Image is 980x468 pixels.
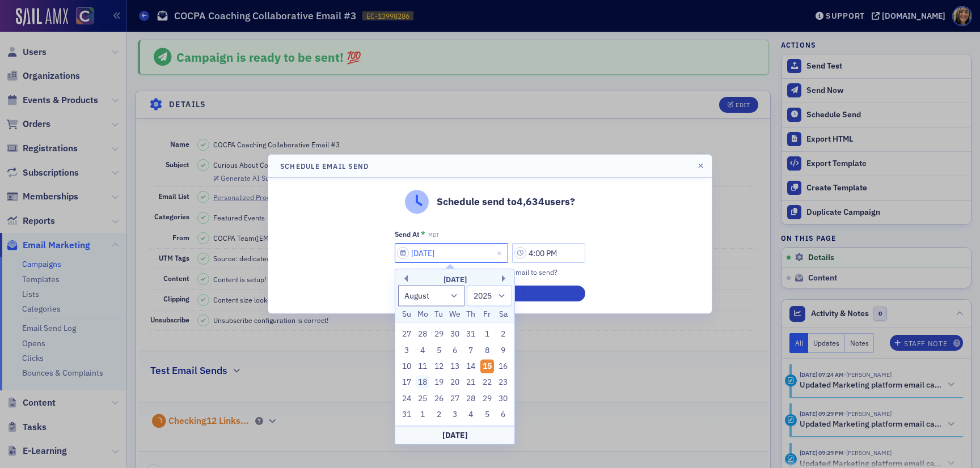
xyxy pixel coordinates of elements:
div: Choose Tuesday, August 26th, 2025 [432,392,446,405]
div: Choose Monday, August 11th, 2025 [416,360,429,373]
div: Choose Wednesday, September 3rd, 2025 [448,408,462,422]
div: Choose Friday, September 5th, 2025 [480,408,494,422]
abbr: This field is required [421,229,425,240]
div: Choose Saturday, August 23rd, 2025 [496,376,510,389]
div: Choose Saturday, August 16th, 2025 [496,360,510,373]
div: [DATE] [395,426,514,444]
div: Choose Friday, August 22nd, 2025 [480,376,494,389]
div: Choose Sunday, August 10th, 2025 [400,360,413,373]
div: Sa [496,308,510,321]
div: month 2025-08 [399,326,512,423]
div: Choose Wednesday, August 6th, 2025 [448,343,462,357]
div: Choose Friday, August 29th, 2025 [480,392,494,405]
div: [DATE] [395,274,514,286]
div: Send At [395,230,420,239]
div: Choose Thursday, July 31st, 2025 [464,327,478,341]
div: Choose Tuesday, August 12th, 2025 [432,360,446,373]
div: Choose Wednesday, August 20th, 2025 [448,376,462,389]
div: Choose Wednesday, August 13th, 2025 [448,360,462,373]
div: Choose Friday, August 15th, 2025 [480,360,494,373]
div: Choose Sunday, August 31st, 2025 [400,408,413,422]
div: Choose Monday, August 25th, 2025 [416,392,429,405]
div: Choose Thursday, August 14th, 2025 [464,360,478,373]
span: MDT [428,232,439,239]
div: Choose Monday, August 18th, 2025 [416,376,429,389]
input: 00:00 AM [512,243,585,263]
div: Choose Sunday, August 3rd, 2025 [400,343,413,357]
div: When would you like to schedule this email to send? [395,267,585,277]
div: Fr [480,308,494,321]
div: Choose Tuesday, September 2nd, 2025 [432,408,446,422]
div: Choose Saturday, August 9th, 2025 [496,343,510,357]
div: Choose Tuesday, August 5th, 2025 [432,343,446,357]
div: Choose Sunday, August 24th, 2025 [400,392,413,405]
h4: Schedule Email Send [280,161,369,171]
div: Th [464,308,478,321]
div: Mo [416,308,429,321]
div: Choose Friday, August 1st, 2025 [480,327,494,341]
div: Choose Saturday, August 30th, 2025 [496,392,510,405]
div: Tu [432,308,446,321]
div: We [448,308,462,321]
div: Choose Tuesday, July 29th, 2025 [432,327,446,341]
div: Choose Sunday, August 17th, 2025 [400,376,413,389]
p: Schedule send to 4,634 users? [437,194,575,209]
button: Next Month [502,275,509,282]
div: Choose Friday, August 8th, 2025 [480,343,494,357]
div: Choose Wednesday, August 27th, 2025 [448,392,462,405]
div: Choose Saturday, September 6th, 2025 [496,408,510,422]
div: Choose Saturday, August 2nd, 2025 [496,327,510,341]
div: Choose Thursday, August 21st, 2025 [464,376,478,389]
div: Choose Thursday, August 28th, 2025 [464,392,478,405]
div: Choose Sunday, July 27th, 2025 [400,327,413,341]
div: Su [400,308,413,321]
div: Choose Tuesday, August 19th, 2025 [432,376,446,389]
button: Close [493,243,508,263]
div: Choose Monday, August 4th, 2025 [416,343,429,357]
input: MM/DD/YYYY [395,243,508,263]
div: Choose Thursday, September 4th, 2025 [464,408,478,422]
div: Choose Monday, September 1st, 2025 [416,408,429,422]
div: Choose Thursday, August 7th, 2025 [464,343,478,357]
div: Choose Monday, July 28th, 2025 [416,327,429,341]
button: Previous Month [401,275,408,282]
div: Choose Wednesday, July 30th, 2025 [448,327,462,341]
